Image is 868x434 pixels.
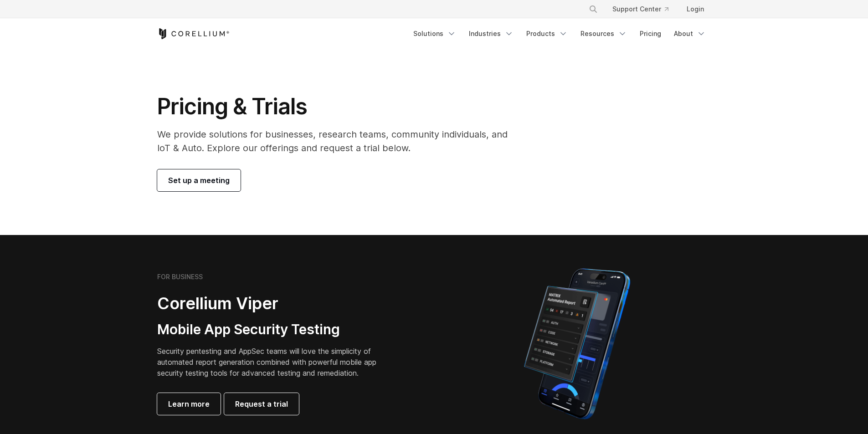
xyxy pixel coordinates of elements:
div: Navigation Menu [408,26,711,42]
a: Pricing [634,26,667,42]
a: Industries [463,26,519,42]
h1: Pricing & Trials [157,93,520,120]
span: Learn more [168,398,210,409]
p: Security pentesting and AppSec teams will love the simplicity of automated report generation comb... [157,346,390,378]
img: Corellium MATRIX automated report on iPhone showing app vulnerability test results across securit... [508,264,646,424]
span: Request a trial [235,398,288,409]
h6: FOR BUSINESS [157,273,203,281]
span: Set up a meeting [168,175,230,186]
a: Support Center [605,1,676,17]
a: Request a trial [224,393,299,415]
a: Learn more [157,393,221,415]
a: Corellium Home [157,28,230,39]
a: Set up a meeting [157,169,241,191]
p: We provide solutions for businesses, research teams, community individuals, and IoT & Auto. Explo... [157,128,520,155]
a: Resources [575,26,632,42]
button: Search [585,1,601,17]
a: Login [679,1,711,17]
a: Products [521,26,573,42]
h2: Corellium Viper [157,293,390,314]
h3: Mobile App Security Testing [157,321,390,338]
div: Navigation Menu [578,1,711,17]
a: Solutions [408,26,462,42]
a: About [668,26,711,42]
